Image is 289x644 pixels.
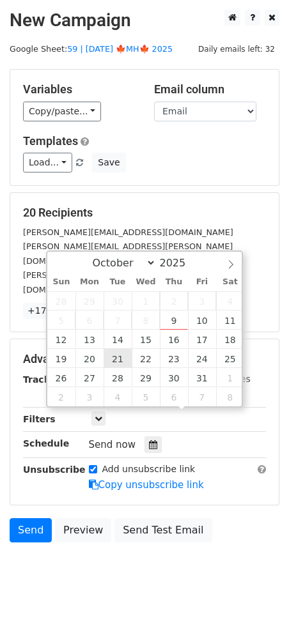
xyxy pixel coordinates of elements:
span: October 21, 2025 [104,349,132,368]
h5: Email column [154,82,266,96]
h5: Variables [23,82,135,96]
strong: Unsubscribe [23,464,86,475]
span: October 31, 2025 [188,368,216,387]
span: October 26, 2025 [47,368,75,387]
span: October 19, 2025 [47,349,75,368]
small: Google Sheet: [10,44,173,54]
span: Thu [160,278,188,286]
small: [PERSON_NAME][EMAIL_ADDRESS][PERSON_NAME][DOMAIN_NAME] [23,270,233,295]
span: November 3, 2025 [75,387,104,406]
span: Wed [132,278,160,286]
label: UTM Codes [200,372,250,386]
h5: Advanced [23,352,266,366]
span: November 7, 2025 [188,387,216,406]
span: Daily emails left: 32 [194,42,279,56]
a: Daily emails left: 32 [194,44,279,54]
a: Send Test Email [114,518,212,542]
input: Year [156,257,202,269]
span: October 6, 2025 [75,310,104,330]
span: October 9, 2025 [160,310,188,330]
a: Preview [55,518,111,542]
span: October 28, 2025 [104,368,132,387]
span: November 6, 2025 [160,387,188,406]
a: +17 more [23,303,77,319]
small: [PERSON_NAME][EMAIL_ADDRESS][DOMAIN_NAME] [23,227,233,237]
a: Copy unsubscribe link [89,479,204,491]
span: Mon [75,278,104,286]
span: October 30, 2025 [160,368,188,387]
span: November 1, 2025 [216,368,244,387]
label: Add unsubscribe link [102,463,196,476]
span: October 27, 2025 [75,368,104,387]
span: October 2, 2025 [160,291,188,310]
strong: Schedule [23,438,69,448]
span: October 4, 2025 [216,291,244,310]
span: September 30, 2025 [104,291,132,310]
iframe: Chat Widget [225,583,289,644]
h2: New Campaign [10,10,279,31]
span: October 12, 2025 [47,330,75,349]
span: Fri [188,278,216,286]
span: October 24, 2025 [188,349,216,368]
span: October 14, 2025 [104,330,132,349]
span: October 25, 2025 [216,349,244,368]
span: October 8, 2025 [132,310,160,330]
span: October 5, 2025 [47,310,75,330]
a: Templates [23,134,78,148]
span: November 2, 2025 [47,387,75,406]
span: November 5, 2025 [132,387,160,406]
span: October 10, 2025 [188,310,216,330]
small: [PERSON_NAME][EMAIL_ADDRESS][PERSON_NAME][DOMAIN_NAME] [23,241,233,266]
a: 59 | [DATE] 🍁MH🍁 2025 [67,44,173,54]
span: October 23, 2025 [160,349,188,368]
a: Send [10,518,52,542]
span: October 22, 2025 [132,349,160,368]
span: Sat [216,278,244,286]
span: October 16, 2025 [160,330,188,349]
strong: Tracking [23,374,66,385]
span: Tue [104,278,132,286]
span: October 18, 2025 [216,330,244,349]
h5: 20 Recipients [23,206,266,220]
span: October 1, 2025 [132,291,160,310]
span: October 20, 2025 [75,349,104,368]
span: September 29, 2025 [75,291,104,310]
a: Load... [23,153,72,172]
button: Save [92,153,125,172]
strong: Filters [23,414,56,424]
span: September 28, 2025 [47,291,75,310]
span: October 11, 2025 [216,310,244,330]
span: Sun [47,278,75,286]
span: October 3, 2025 [188,291,216,310]
span: October 17, 2025 [188,330,216,349]
span: Send now [89,439,136,450]
span: October 7, 2025 [104,310,132,330]
span: October 15, 2025 [132,330,160,349]
span: November 4, 2025 [104,387,132,406]
span: October 29, 2025 [132,368,160,387]
span: November 8, 2025 [216,387,244,406]
a: Copy/paste... [23,102,101,121]
span: October 13, 2025 [75,330,104,349]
